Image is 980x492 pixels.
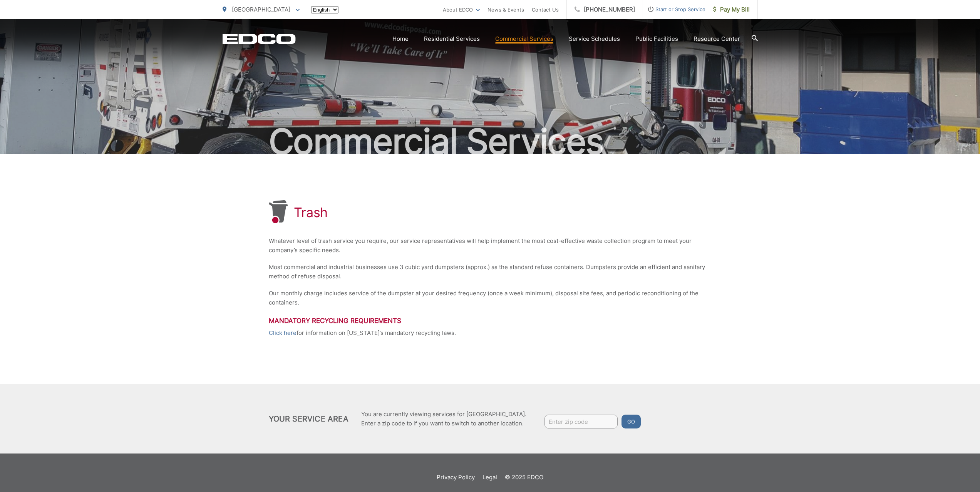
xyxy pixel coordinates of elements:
[269,414,348,423] h2: Your Service Area
[713,5,750,14] span: Pay My Bill
[487,5,524,14] a: News & Events
[635,34,678,44] a: Public Facilities
[269,263,712,281] p: Most commercial and industrial businesses use 3 cubic yard dumpsters (approx.) as the standard re...
[294,205,328,220] h1: Trash
[311,6,338,13] select: Select a language
[269,328,712,338] p: for information on [US_STATE]’s mandatory recycling laws.
[392,34,409,44] a: Home
[544,415,618,428] input: Enter zip code
[694,34,740,44] a: Resource Center
[505,473,543,482] p: © 2025 EDCO
[269,289,712,307] p: Our monthly charge includes service of the dumpster at your desired frequency (once a week minimu...
[622,415,641,428] button: Go
[495,34,553,44] a: Commercial Services
[437,473,475,482] a: Privacy Policy
[269,236,712,255] p: Whatever level of trash service you require, our service representatives will help implement the ...
[569,34,620,44] a: Service Schedules
[223,33,296,44] a: EDCD logo. Return to the homepage.
[232,6,290,13] span: [GEOGRAPHIC_DATA]
[269,317,712,325] h3: Mandatory Recycling Requirements
[361,410,526,428] p: You are currently viewing services for [GEOGRAPHIC_DATA]. Enter a zip code to if you want to swit...
[443,5,480,14] a: About EDCO
[269,328,297,338] a: Click here
[223,122,758,161] h2: Commercial Services
[482,473,497,482] a: Legal
[532,5,559,14] a: Contact Us
[424,34,480,44] a: Residential Services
